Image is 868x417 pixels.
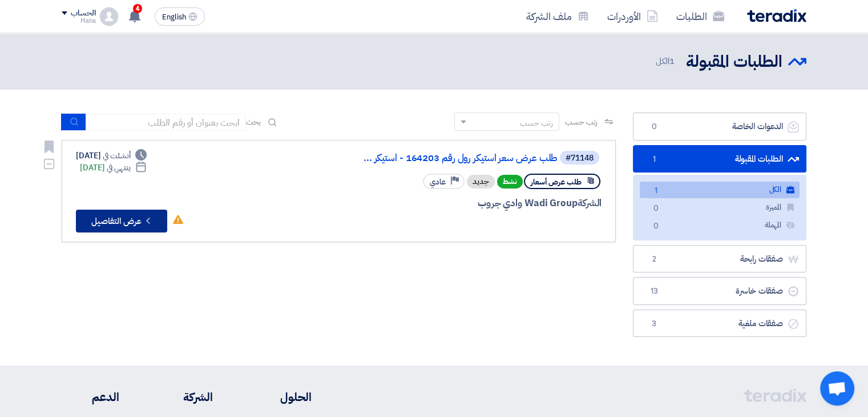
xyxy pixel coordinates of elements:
[520,117,553,129] div: رتب حسب
[531,177,582,187] span: طلب عرض أسعار
[517,3,598,30] a: ملف الشركة
[246,116,261,128] span: بحث
[80,162,147,174] div: [DATE]
[86,114,246,131] input: ابحث بعنوان أو رقم الطلب
[647,318,661,330] span: 3
[633,145,806,173] a: الطلبات المقبولة1
[430,177,446,187] span: عادي
[71,9,95,18] div: الحساب
[497,175,523,189] span: نشط
[667,3,733,30] a: الطلبات
[649,203,663,215] span: 0
[647,121,661,133] span: 0
[154,388,213,406] li: الشركة
[647,286,661,297] span: 13
[747,9,806,22] img: Teradix logo
[649,185,663,197] span: 1
[327,196,601,211] div: Wadi Group وادي جروب
[247,388,312,406] li: الحلول
[566,154,594,162] div: #71148
[655,55,677,68] span: الكل
[640,199,800,216] a: المميزة
[633,310,806,338] a: صفقات ملغية3
[598,3,667,30] a: الأوردرات
[103,150,130,162] span: أنشئت في
[62,388,119,406] li: الدعم
[467,175,495,189] div: جديد
[329,153,558,163] a: طلب عرض سعر استيكر رول رقم 164203 - استيكر ...
[647,154,661,165] span: 1
[162,13,186,21] span: English
[565,116,597,128] span: رتب حسب
[820,371,854,406] a: Open chat
[647,254,661,265] span: 2
[686,51,782,73] h2: الطلبات المقبولة
[76,210,167,232] button: عرض التفاصيل
[640,217,800,234] a: المهملة
[640,182,800,198] a: الكل
[62,18,95,24] div: Maha
[100,7,118,26] img: profile_test.png
[133,4,142,13] span: 4
[669,55,675,67] span: 1
[155,7,205,26] button: English
[578,196,602,210] span: الشركة
[107,162,130,174] span: ينتهي في
[633,277,806,305] a: صفقات خاسرة13
[649,220,663,232] span: 0
[633,113,806,141] a: الدعوات الخاصة0
[633,245,806,273] a: صفقات رابحة2
[76,150,147,162] div: [DATE]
